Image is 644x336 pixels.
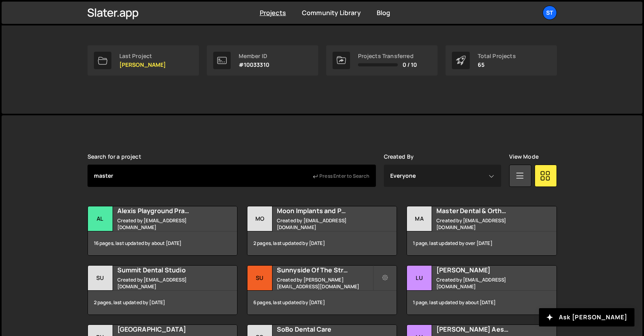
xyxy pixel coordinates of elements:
[436,206,532,215] h2: Master Dental & Orthodontics
[407,206,556,256] a: Ma Master Dental & Orthodontics Created by [EMAIL_ADDRESS][DOMAIN_NAME] 1 page, last updated by o...
[302,8,361,17] a: Community Library
[239,53,269,59] div: Member ID
[436,276,532,290] small: Created by [EMAIL_ADDRESS][DOMAIN_NAME]
[478,62,516,68] p: 65
[407,266,432,291] div: Lu
[436,217,532,231] small: Created by [EMAIL_ADDRESS][DOMAIN_NAME]
[543,6,557,20] a: St
[117,266,213,274] h2: Summit Dental Studio
[277,266,373,274] h2: Sunnyside Of The Street Pediatric Dentistry
[88,45,199,76] a: Last Project [PERSON_NAME]
[117,276,213,290] small: Created by [EMAIL_ADDRESS][DOMAIN_NAME]
[88,231,237,255] div: 16 pages, last updated by about [DATE]
[403,62,417,68] span: 0 / 10
[117,206,213,215] h2: Alexis Playground Practice
[247,291,397,315] div: 6 pages, last updated by [DATE]
[277,206,373,215] h2: Moon Implants and Perio
[407,231,556,255] div: 1 page, last updated by over [DATE]
[260,8,286,17] a: Projects
[247,206,397,256] a: Mo Moon Implants and Perio Created by [EMAIL_ADDRESS][DOMAIN_NAME] 2 pages, last updated by [DATE]
[436,325,532,334] h2: [PERSON_NAME] Aesthetic
[119,62,166,68] p: [PERSON_NAME]
[377,8,391,17] a: Blog
[478,53,516,59] div: Total Projects
[319,173,369,179] span: Press Enter to Search
[407,291,556,315] div: 1 page, last updated by about [DATE]
[358,53,417,59] div: Projects Transferred
[88,206,237,256] a: Al Alexis Playground Practice Created by [EMAIL_ADDRESS][DOMAIN_NAME] 16 pages, last updated by a...
[384,153,414,160] label: Created By
[88,153,141,160] label: Search for a project
[117,325,213,334] h2: [GEOGRAPHIC_DATA]
[436,266,532,274] h2: [PERSON_NAME]
[88,206,113,231] div: Al
[88,165,376,187] input: Type your project...
[119,53,166,59] div: Last Project
[247,266,272,291] div: Su
[277,217,373,231] small: Created by [EMAIL_ADDRESS][DOMAIN_NAME]
[247,231,397,255] div: 2 pages, last updated by [DATE]
[117,217,213,231] small: Created by [EMAIL_ADDRESS][DOMAIN_NAME]
[247,206,272,231] div: Mo
[247,265,397,315] a: Su Sunnyside Of The Street Pediatric Dentistry Created by [PERSON_NAME][EMAIL_ADDRESS][DOMAIN_NAM...
[539,308,634,326] button: Ask [PERSON_NAME]
[407,206,432,231] div: Ma
[509,153,539,160] label: View Mode
[277,325,373,334] h2: SoBo Dental Care
[88,291,237,315] div: 2 pages, last updated by [DATE]
[239,62,269,68] p: #10033310
[88,265,237,315] a: Su Summit Dental Studio Created by [EMAIL_ADDRESS][DOMAIN_NAME] 2 pages, last updated by [DATE]
[277,276,373,290] small: Created by [PERSON_NAME][EMAIL_ADDRESS][DOMAIN_NAME]
[407,265,556,315] a: Lu [PERSON_NAME] Created by [EMAIL_ADDRESS][DOMAIN_NAME] 1 page, last updated by about [DATE]
[88,266,113,291] div: Su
